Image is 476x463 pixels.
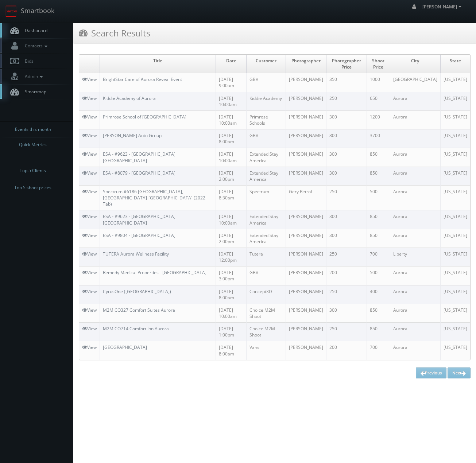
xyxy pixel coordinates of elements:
[286,210,326,229] td: [PERSON_NAME]
[103,269,206,276] a: Remedy Medical Properties - [GEOGRAPHIC_DATA]
[440,285,470,304] td: [US_STATE]
[100,55,216,73] td: Title
[286,266,326,285] td: [PERSON_NAME]
[14,184,51,191] span: Top 5 shoot prices
[440,229,470,248] td: [US_STATE]
[440,266,470,285] td: [US_STATE]
[15,126,51,133] span: Events this month
[367,73,390,92] td: 1000
[216,229,247,248] td: [DATE] 2:00pm
[20,167,46,174] span: Top 5 Clients
[216,210,247,229] td: [DATE] 10:00am
[82,76,97,82] a: View
[286,148,326,167] td: [PERSON_NAME]
[440,210,470,229] td: [US_STATE]
[21,89,46,95] span: Smartmap
[247,341,286,360] td: Vans
[286,129,326,148] td: [PERSON_NAME]
[82,132,97,139] a: View
[216,167,247,185] td: [DATE] 2:00pm
[216,323,247,341] td: [DATE] 1:00pm
[216,341,247,360] td: [DATE] 8:00am
[440,341,470,360] td: [US_STATE]
[326,266,367,285] td: 200
[247,185,286,210] td: Spectrum
[286,285,326,304] td: [PERSON_NAME]
[326,248,367,266] td: 250
[103,251,169,257] a: TUTERA Aurora Wellness Facility
[82,151,97,157] a: View
[103,114,186,120] a: Primrose School of [GEOGRAPHIC_DATA]
[326,110,367,129] td: 300
[326,323,367,341] td: 250
[390,110,440,129] td: Aurora
[367,92,390,110] td: 650
[82,213,97,219] a: View
[21,27,47,34] span: Dashboard
[440,110,470,129] td: [US_STATE]
[216,129,247,148] td: [DATE] 8:00am
[247,92,286,110] td: Kiddie Academy
[326,55,367,73] td: Photographer Price
[103,326,169,332] a: M2M CO714 Comfort Inn Aurora
[103,95,156,101] a: Kiddie Academy of Aurora
[367,148,390,167] td: 850
[367,285,390,304] td: 400
[103,188,205,207] a: Spectrum #6186 [GEOGRAPHIC_DATA],[GEOGRAPHIC_DATA]-[GEOGRAPHIC_DATA] (2022 Tab)
[103,170,175,176] a: ESA - #8079 - [GEOGRAPHIC_DATA]
[326,304,367,322] td: 300
[286,229,326,248] td: [PERSON_NAME]
[440,55,470,73] td: State
[247,210,286,229] td: Extended Stay America
[286,92,326,110] td: [PERSON_NAME]
[390,167,440,185] td: Aurora
[390,304,440,322] td: Aurora
[390,285,440,304] td: Aurora
[286,323,326,341] td: [PERSON_NAME]
[216,55,247,73] td: Date
[21,58,34,64] span: Bids
[247,323,286,341] td: Choice M2M Shoot
[390,341,440,360] td: Aurora
[82,188,97,195] a: View
[326,73,367,92] td: 350
[286,167,326,185] td: [PERSON_NAME]
[326,167,367,185] td: 300
[103,307,175,313] a: M2M CO327 Comfort Suites Aurora
[247,167,286,185] td: Extended Stay America
[82,95,97,101] a: View
[367,266,390,285] td: 500
[79,27,150,39] h3: Search Results
[247,285,286,304] td: Concept3D
[216,266,247,285] td: [DATE] 3:00pm
[367,304,390,322] td: 850
[19,141,47,148] span: Quick Metrics
[103,344,147,350] a: [GEOGRAPHIC_DATA]
[367,341,390,360] td: 700
[390,73,440,92] td: [GEOGRAPHIC_DATA]
[390,210,440,229] td: Aurora
[326,129,367,148] td: 800
[103,132,162,139] a: [PERSON_NAME] Auto Group
[326,341,367,360] td: 200
[286,185,326,210] td: Gery Petrof
[326,285,367,304] td: 250
[326,229,367,248] td: 300
[440,248,470,266] td: [US_STATE]
[103,232,175,238] a: ESA - #9804 - [GEOGRAPHIC_DATA]
[82,344,97,350] a: View
[440,323,470,341] td: [US_STATE]
[367,55,390,73] td: Shoot Price
[82,170,97,176] a: View
[247,229,286,248] td: Extended Stay America
[216,148,247,167] td: [DATE] 10:00am
[390,323,440,341] td: Aurora
[247,110,286,129] td: Primrose Schools
[367,248,390,266] td: 700
[286,341,326,360] td: [PERSON_NAME]
[216,304,247,322] td: [DATE] 10:00am
[103,288,171,295] a: CyrusOne ([GEOGRAPHIC_DATA])
[286,248,326,266] td: [PERSON_NAME]
[103,151,175,163] a: ESA - #9623 - [GEOGRAPHIC_DATA] [GEOGRAPHIC_DATA]
[82,326,97,332] a: View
